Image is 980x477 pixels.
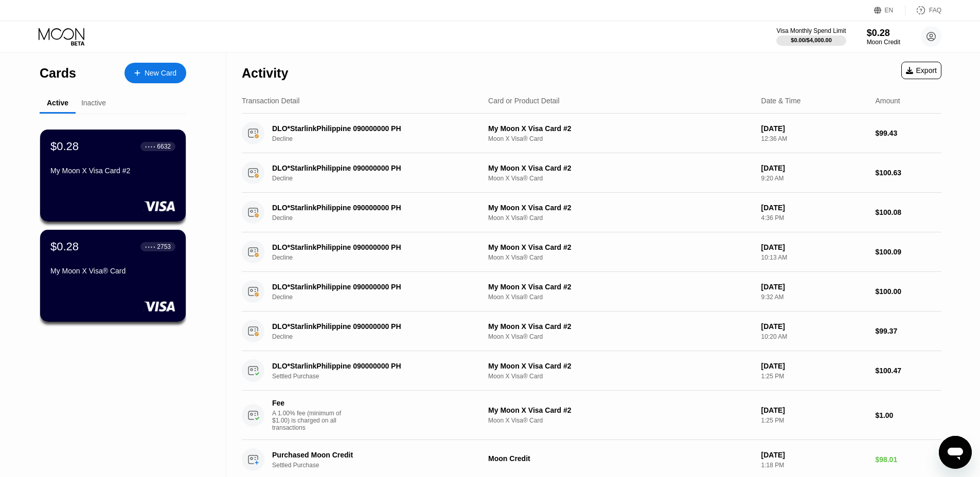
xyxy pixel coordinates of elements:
[761,322,867,331] div: [DATE]
[875,248,941,256] div: $100.09
[242,97,299,105] div: Transaction Detail
[272,175,487,182] div: Decline
[905,5,941,15] div: FAQ
[867,28,900,46] div: $0.28Moon Credit
[867,39,900,46] div: Moon Credit
[791,37,832,43] div: $0.00 / $4,000.00
[272,451,472,459] div: Purchased Moon Credit
[761,175,867,182] div: 9:20 AM
[874,5,905,15] div: EN
[242,311,941,351] div: DLO*StarlinkPhilippine 090000000 PHDeclineMy Moon X Visa Card #2Moon X Visa® Card[DATE]10:20 AM$9...
[272,124,472,133] div: DLO*StarlinkPhilippine 090000000 PH
[488,362,753,370] div: My Moon X Visa Card #2
[761,204,867,212] div: [DATE]
[272,333,487,340] div: Decline
[242,114,941,153] div: DLO*StarlinkPhilippine 090000000 PHDeclineMy Moon X Visa Card #2Moon X Visa® Card[DATE]12:36 AM$9...
[242,232,941,272] div: DLO*StarlinkPhilippine 090000000 PHDeclineMy Moon X Visa Card #2Moon X Visa® Card[DATE]10:13 AM$1...
[47,99,68,107] div: Active
[761,124,867,133] div: [DATE]
[242,193,941,232] div: DLO*StarlinkPhilippine 090000000 PHDeclineMy Moon X Visa Card #2Moon X Visa® Card[DATE]4:36 PM$10...
[761,462,867,469] div: 1:18 PM
[488,333,753,340] div: Moon X Visa® Card
[488,254,753,261] div: Moon X Visa® Card
[875,169,941,177] div: $100.63
[761,362,867,370] div: [DATE]
[488,164,753,172] div: My Moon X Visa Card #2
[885,7,894,14] div: EN
[761,243,867,251] div: [DATE]
[50,267,175,275] div: My Moon X Visa® Card
[272,362,472,370] div: DLO*StarlinkPhilippine 090000000 PH
[272,399,344,407] div: Fee
[906,66,937,75] div: Export
[272,373,487,380] div: Settled Purchase
[488,243,753,251] div: My Moon X Visa Card #2
[242,66,288,81] div: Activity
[50,167,175,175] div: My Moon X Visa Card #2
[939,436,972,469] iframe: Button to launch messaging window
[901,62,941,79] div: Export
[488,454,753,463] div: Moon Credit
[50,140,79,153] div: $0.28
[145,245,155,248] div: ● ● ● ●
[761,164,867,172] div: [DATE]
[929,7,941,14] div: FAQ
[761,293,867,301] div: 9:32 AM
[242,391,941,440] div: FeeA 1.00% fee (minimum of $1.00) is charged on all transactionsMy Moon X Visa Card #2Moon X Visa...
[875,455,941,464] div: $98.01
[761,135,867,142] div: 12:36 AM
[157,243,171,250] div: 2753
[40,230,186,322] div: $0.28● ● ● ●2753My Moon X Visa® Card
[875,411,941,419] div: $1.00
[272,164,472,172] div: DLO*StarlinkPhilippine 090000000 PH
[875,366,941,375] div: $100.47
[40,66,76,81] div: Cards
[272,214,487,222] div: Decline
[488,406,753,414] div: My Moon X Visa Card #2
[242,351,941,391] div: DLO*StarlinkPhilippine 090000000 PHSettled PurchaseMy Moon X Visa Card #2Moon X Visa® Card[DATE]1...
[488,293,753,301] div: Moon X Visa® Card
[761,214,867,222] div: 4:36 PM
[776,27,846,46] div: Visa Monthly Spend Limit$0.00/$4,000.00
[124,63,186,83] div: New Card
[875,327,941,335] div: $99.37
[272,283,472,291] div: DLO*StarlinkPhilippine 090000000 PH
[488,204,753,212] div: My Moon X Visa Card #2
[488,283,753,291] div: My Moon X Visa Card #2
[272,410,349,431] div: A 1.00% fee (minimum of $1.00) is charged on all transactions
[761,254,867,261] div: 10:13 AM
[272,322,472,331] div: DLO*StarlinkPhilippine 090000000 PH
[272,462,487,469] div: Settled Purchase
[81,99,106,107] div: Inactive
[488,214,753,222] div: Moon X Visa® Card
[40,130,186,222] div: $0.28● ● ● ●6632My Moon X Visa Card #2
[488,175,753,182] div: Moon X Visa® Card
[867,28,900,39] div: $0.28
[488,322,753,331] div: My Moon X Visa Card #2
[272,204,472,212] div: DLO*StarlinkPhilippine 090000000 PH
[488,97,560,105] div: Card or Product Detail
[761,417,867,424] div: 1:25 PM
[875,208,941,216] div: $100.08
[488,373,753,380] div: Moon X Visa® Card
[761,451,867,459] div: [DATE]
[875,129,941,137] div: $99.43
[761,283,867,291] div: [DATE]
[488,135,753,142] div: Moon X Visa® Card
[761,406,867,414] div: [DATE]
[488,124,753,133] div: My Moon X Visa Card #2
[272,293,487,301] div: Decline
[145,69,176,78] div: New Card
[50,240,79,253] div: $0.28
[272,135,487,142] div: Decline
[761,333,867,340] div: 10:20 AM
[272,243,472,251] div: DLO*StarlinkPhilippine 090000000 PH
[145,145,155,148] div: ● ● ● ●
[761,373,867,380] div: 1:25 PM
[242,272,941,311] div: DLO*StarlinkPhilippine 090000000 PHDeclineMy Moon X Visa Card #2Moon X Visa® Card[DATE]9:32 AM$10...
[488,417,753,424] div: Moon X Visa® Card
[272,254,487,261] div: Decline
[776,27,846,34] div: Visa Monthly Spend Limit
[875,97,900,105] div: Amount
